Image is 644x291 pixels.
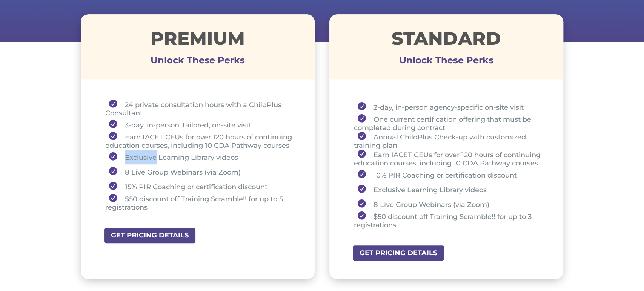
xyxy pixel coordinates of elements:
[81,29,315,51] h1: Premium
[81,60,315,64] h3: Unlock These Perks
[354,167,545,182] li: 10% PIR Coaching or certification discount
[105,150,296,164] li: Exclusive Learning Library videos
[354,114,545,132] li: One current certification offering that must be completed during contract
[105,132,296,150] li: Earn IACET CEUs for over 120 hours of continuing education courses, including 10 CDA Pathway courses
[329,60,564,64] h3: Unlock These Perks
[354,182,545,197] li: Exclusive Learning Library videos
[354,132,545,150] li: Annual ChildPlus Check-up with customized training plan
[354,211,545,229] li: $50 discount off Training Scramble!! for up to 3 registrations
[329,29,564,51] h1: STANDARD
[105,117,296,132] li: 3-day, in-person, tailored, on-site visit
[105,164,296,179] li: 8 Live Group Webinars (via Zoom)
[105,100,296,117] li: 24 private consultation hours with a ChildPlus Consultant
[103,227,196,244] a: GET PRICING DETAILS
[354,150,545,167] li: Earn IACET CEUs for over 120 hours of continuing education courses, including 10 CDA Pathway courses
[352,245,445,262] a: GET PRICING DETAILS
[105,179,296,194] li: 15% PIR Coaching or certification discount
[354,100,545,114] li: 2-day, in-person agency-specific on-site visit
[105,194,296,211] li: $50 discount off Training Scramble!! for up to 5 registrations
[354,197,545,211] li: 8 Live Group Webinars (via Zoom)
